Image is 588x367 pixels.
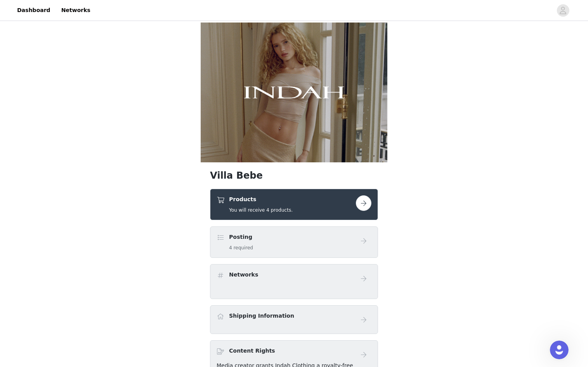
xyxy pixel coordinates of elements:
[229,233,253,241] h4: Posting
[229,207,292,214] h5: You will receive 4 products.
[229,244,253,251] h5: 4 required
[550,341,569,359] iframe: Intercom live chat
[559,4,567,17] div: avatar
[210,305,378,334] div: Shipping Information
[12,2,55,19] a: Dashboard
[210,264,378,299] div: Networks
[229,271,258,279] h4: Networks
[210,169,378,183] h1: Villa Bebe
[210,226,378,258] div: Posting
[56,2,95,19] a: Networks
[229,347,275,355] h4: Content Rights
[229,312,294,320] h4: Shipping Information
[210,189,378,220] div: Products
[229,195,292,204] h4: Products
[201,23,387,162] img: campaign image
